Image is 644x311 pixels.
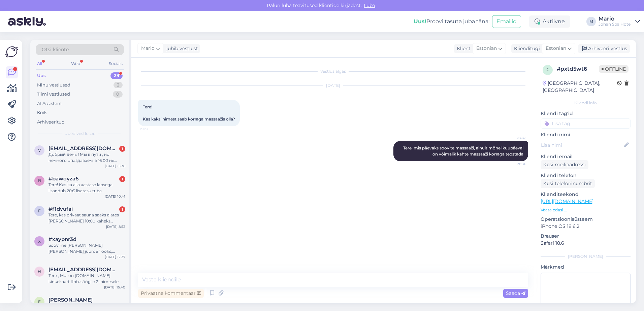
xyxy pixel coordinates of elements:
p: Klienditeekond [541,191,631,198]
div: M [586,17,596,26]
div: Mario [599,16,633,22]
span: Mario [141,45,155,52]
span: Elis Tunder [49,297,93,303]
div: Uus [37,72,46,79]
p: Märkmed [541,264,631,271]
div: Minu vestlused [37,82,70,89]
div: [DATE] 12:37 [105,254,125,260]
div: 1 [119,146,125,152]
div: Proovi tasuta juba täna: [414,18,489,26]
div: # pxtd5wt6 [557,65,599,73]
div: 1 [119,176,125,182]
input: Lisa tag [541,118,631,129]
div: Klienditugi [511,45,540,52]
span: 20:36 [501,162,526,167]
span: Mario [501,136,526,141]
div: Tere, kas privaat sauna saaks alates [PERSON_NAME] 10:00 kaheks tunniks? [49,212,125,224]
b: Uus! [414,18,426,25]
input: Lisa nimi [541,141,623,149]
img: Askly Logo [5,45,18,58]
div: Kliendi info [541,100,631,106]
div: 1 [119,206,125,212]
div: Klient [454,45,471,52]
p: Kliendi nimi [541,131,631,138]
span: Offline [599,65,629,73]
a: MarioJohan Spa Hotell [599,16,640,27]
div: [GEOGRAPHIC_DATA], [GEOGRAPHIC_DATA] [543,80,617,94]
div: Tiimi vestlused [37,91,70,98]
div: [PERSON_NAME] [541,253,631,260]
span: x [38,239,41,244]
div: [DATE] 8:52 [106,224,125,229]
div: Tere! Kas ka alla aastase lapsega lisandub 20€ lisatasu tuba broneerides? [49,182,125,194]
span: E [38,299,41,304]
a: [URL][DOMAIN_NAME] [541,198,593,204]
div: [DATE] 15:40 [104,285,125,290]
div: Vestlus algas [138,68,528,74]
span: h [38,269,41,274]
div: Tere , Mul on [DOMAIN_NAME] kinkekaart õhtusöögile 2 inimesele. Kas oleks võimalik broneerida lau... [49,273,125,285]
p: iPhone OS 18.6.2 [541,223,631,230]
span: Luba [362,2,377,8]
p: Kliendi telefon [541,172,631,179]
div: 2 [114,82,123,89]
div: Web [70,59,82,68]
div: Socials [107,59,124,68]
span: 19:19 [140,127,165,132]
span: v [38,148,41,153]
div: 29 [110,72,123,79]
div: Aktiivne [529,15,570,28]
span: Estonian [546,45,566,52]
p: Brauser [541,233,631,240]
span: #xaypnr3d [49,236,76,242]
span: p [546,67,549,72]
span: Uued vestlused [64,131,96,137]
span: Tere, mis päevaks soovite massaaži, ainult mõnel kuupäeval on võimalik kahte massaaži korraga teo... [403,145,524,157]
span: #bawoyza6 [49,176,78,182]
div: Kõik [37,109,47,116]
span: Otsi kliente [42,46,69,53]
span: f [38,208,41,213]
span: b [38,178,41,183]
div: [DATE] 15:38 [105,164,125,169]
p: Safari 18.6 [541,240,631,247]
p: Operatsioonisüsteem [541,216,631,223]
p: Kliendi tag'id [541,110,631,117]
div: [DATE] [138,82,528,89]
span: Tere! Kas kaks inimest saab korraga massaažis olla? [143,104,235,122]
p: Kliendi email [541,153,631,160]
span: #f1dvufai [49,206,73,212]
div: Johan Spa Hotell [599,22,633,27]
span: hannusanneli@gmail.com [49,267,119,273]
div: Privaatne kommentaar [138,289,204,298]
div: 0 [113,91,123,98]
div: Arhiveeritud [37,119,65,126]
div: Küsi telefoninumbrit [541,179,595,188]
p: Vaata edasi ... [541,207,631,213]
button: Emailid [492,15,521,28]
div: AI Assistent [37,100,62,107]
div: Küsi meiliaadressi [541,160,588,169]
div: juhib vestlust [164,45,198,52]
div: Добрый день ! Мы в пути , но немного опаздаваем, в 16:00 не успеем. С уважением [PERSON_NAME] [PH... [49,151,125,164]
div: Soovime [PERSON_NAME] [PERSON_NAME] juurde 1 ööks, kasutada ka spa mõnusid [49,242,125,254]
span: Saada [506,290,525,296]
span: vladocek@inbox.lv [49,145,119,151]
span: Estonian [476,45,497,52]
div: [DATE] 10:41 [105,194,125,199]
div: All [36,59,43,68]
div: Arhiveeri vestlus [578,44,630,53]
